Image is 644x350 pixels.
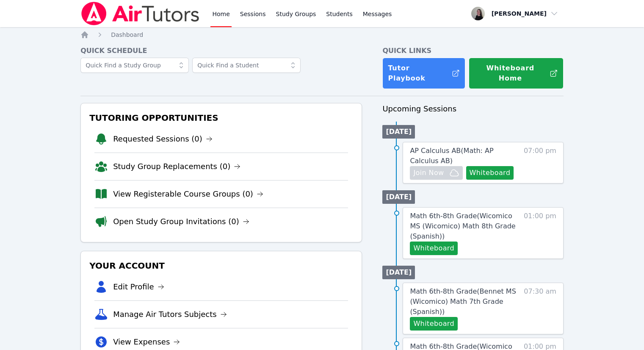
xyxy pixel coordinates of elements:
li: [DATE] [382,125,415,139]
button: Whiteboard [410,317,458,331]
a: View Registerable Course Groups (0) [113,188,263,200]
a: Math 6th-8th Grade(Wicomico MS (Wicomico) Math 8th Grade (Spanish)) [410,211,520,242]
span: Dashboard [111,31,143,38]
a: Requested Sessions (0) [113,133,213,145]
h3: Your Account [88,258,355,273]
span: 07:30 am [524,286,556,331]
span: Messages [363,10,392,18]
a: Open Study Group Invitations (0) [113,216,249,228]
button: Join Now [410,166,462,180]
button: Whiteboard [466,166,514,180]
button: Whiteboard [410,242,458,255]
h4: Quick Links [382,46,564,56]
a: Study Group Replacements (0) [113,161,240,172]
h4: Quick Schedule [80,46,362,56]
button: Whiteboard Home [469,58,564,89]
span: AP Calculus AB ( Math: AP Calculus AB ) [410,147,493,165]
span: 07:00 pm [524,146,556,180]
span: 01:00 pm [524,211,556,255]
a: Math 6th-8th Grade(Bennet MS (Wicomico) Math 7th Grade (Spanish)) [410,286,520,317]
span: Math 6th-8th Grade ( Bennet MS (Wicomico) Math 7th Grade (Spanish) ) [410,287,516,316]
li: [DATE] [382,190,415,204]
a: Manage Air Tutors Subjects [113,308,227,320]
li: [DATE] [382,266,415,279]
a: AP Calculus AB(Math: AP Calculus AB) [410,146,520,166]
img: Air Tutors [80,2,200,25]
nav: Breadcrumb [80,31,564,39]
a: Edit Profile [113,281,164,293]
h3: Upcoming Sessions [382,103,564,115]
input: Quick Find a Student [192,58,301,73]
a: Dashboard [111,31,143,39]
a: View Expenses [113,336,180,348]
h3: Tutoring Opportunities [88,110,355,125]
a: Tutor Playbook [382,58,465,89]
span: Math 6th-8th Grade ( Wicomico MS (Wicomico) Math 8th Grade (Spanish) ) [410,212,515,240]
input: Quick Find a Study Group [80,58,189,73]
span: Join Now [413,168,444,178]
